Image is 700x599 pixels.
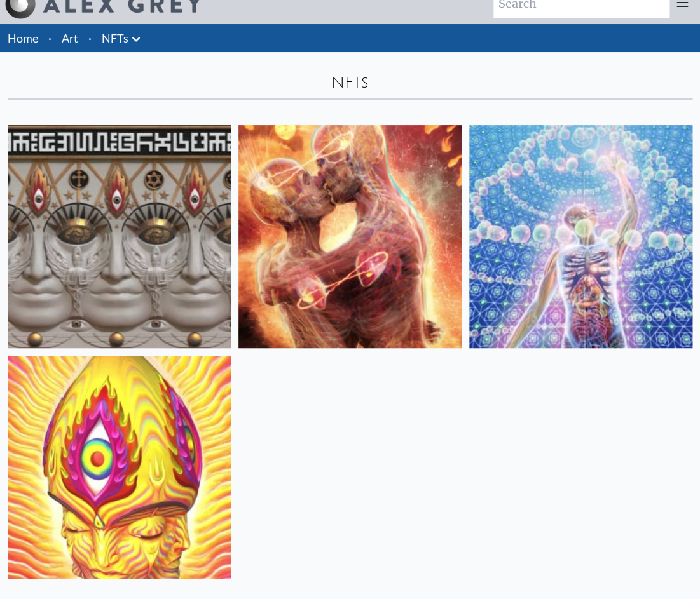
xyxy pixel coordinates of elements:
a: Home [8,31,38,45]
a: Art [62,29,78,47]
li: · [43,24,57,52]
div: NFTs [8,72,692,93]
a: NFTs [102,29,128,47]
li: · [83,24,97,52]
